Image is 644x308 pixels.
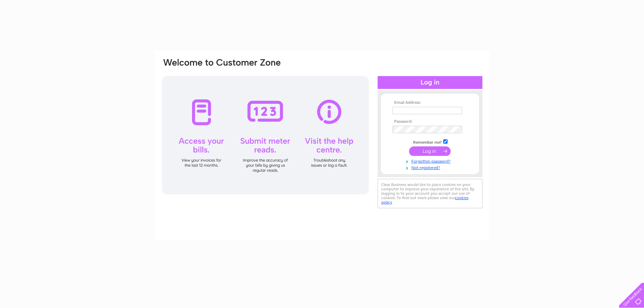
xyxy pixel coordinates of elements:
div: Clear Business would like to place cookies on your computer to improve your experience of the sit... [378,179,482,208]
th: Password: [391,119,469,124]
a: Not registered? [392,164,469,170]
a: cookies policy [381,195,469,205]
th: Email Address: [391,100,469,105]
a: Forgotten password? [392,158,469,164]
td: Remember me? [391,138,469,145]
input: Submit [409,146,451,156]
